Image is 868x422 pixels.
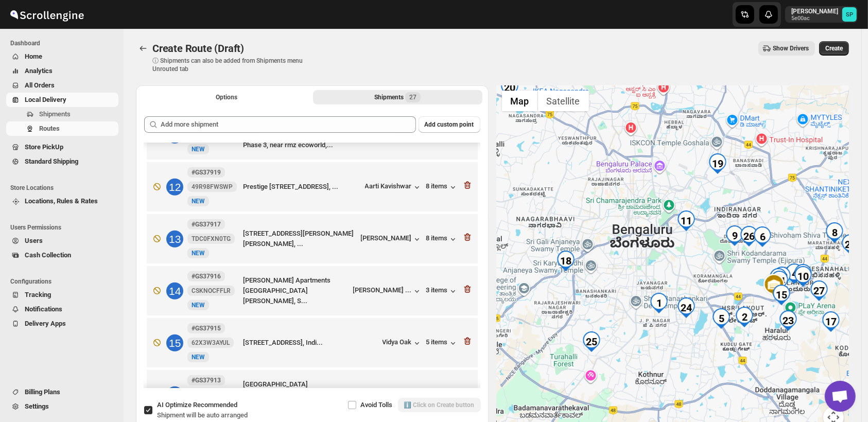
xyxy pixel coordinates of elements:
[10,39,118,47] span: Dashboard
[361,401,393,409] span: Avoid Tolls
[243,275,349,306] div: [PERSON_NAME] Apartments [GEOGRAPHIC_DATA][PERSON_NAME], S...
[809,280,829,301] div: 27
[825,44,843,52] span: Create
[216,93,237,101] span: Options
[152,42,244,55] span: Create Route (Draft)
[778,310,798,331] div: 23
[6,78,118,93] button: All Orders
[791,15,838,22] p: 5e00ac
[166,386,183,403] div: 16
[791,7,838,15] p: [PERSON_NAME]
[243,379,357,410] div: [GEOGRAPHIC_DATA] [GEOGRAPHIC_DATA] [GEOGRAPHIC_DATA], 5...
[724,225,745,246] div: 9
[192,221,221,228] b: #GS37917
[136,41,150,56] button: Routes
[25,251,71,259] span: Cash Collection
[825,381,856,412] div: Open chat
[10,184,118,192] span: Store Locations
[426,338,458,348] button: 5 items
[426,286,458,296] button: 3 items
[840,234,861,255] div: 22
[243,338,378,348] div: [STREET_ADDRESS], Indi...
[425,120,474,129] span: Add custom point
[192,235,231,243] span: TDC0FXN0TG
[6,194,118,208] button: Locations, Rules & Rates
[8,2,85,27] img: ScrollEngine
[502,91,538,111] button: Show street map
[846,11,853,18] text: SP
[39,110,71,118] span: Shipments
[6,107,118,121] button: Shipments
[793,266,813,287] div: 10
[6,302,118,316] button: Notifications
[25,237,43,244] span: Users
[166,335,183,351] div: 15
[192,273,221,280] b: #GS37916
[25,402,49,410] span: Settings
[192,183,233,191] span: 49R98FWSWP
[772,267,792,287] div: 13
[784,263,805,284] div: 4
[192,169,221,176] b: #GS37919
[6,121,118,136] button: Routes
[819,41,849,56] button: Create
[824,222,845,243] div: 8
[6,399,118,414] button: Settings
[758,41,815,56] button: Show Drivers
[771,285,792,305] div: 15
[157,401,237,409] span: AI Optimize
[426,182,458,192] button: 8 items
[383,338,422,348] div: Vidya Oak
[166,283,183,300] div: 14
[707,153,728,174] div: 19
[793,264,813,285] div: 7
[192,339,230,347] span: 62X3W3AYUL
[649,293,669,313] div: 1
[142,90,311,104] button: All Route Options
[353,286,422,296] button: [PERSON_NAME] ...
[10,223,118,232] span: Users Permissions
[161,116,416,133] input: Add more shipment
[39,125,60,132] span: Routes
[361,234,422,244] div: [PERSON_NAME]
[365,182,422,192] button: Aarti Kavishwar
[243,228,357,249] div: [STREET_ADDRESS][PERSON_NAME][PERSON_NAME], ...
[6,234,118,248] button: Users
[152,57,315,73] p: ⓘ Shipments can also be added from Shipments menu Unrouted tab
[25,291,51,298] span: Tracking
[676,297,697,318] div: 24
[166,231,183,248] div: 13
[25,388,60,396] span: Billing Plans
[842,7,857,22] span: Sulakshana Pundle
[769,271,790,291] div: 14
[426,234,458,244] button: 8 items
[25,81,55,89] span: All Orders
[419,116,480,133] button: Add custom point
[313,90,482,104] button: Selected Shipments
[192,354,205,361] span: NEW
[768,268,789,289] div: 3
[25,67,53,75] span: Analytics
[6,64,118,78] button: Analytics
[739,226,759,247] div: 26
[192,198,205,205] span: NEW
[25,157,78,165] span: Standard Shipping
[192,302,205,309] span: NEW
[136,108,489,392] div: Selected Shipments
[752,226,773,247] div: 6
[192,146,205,153] span: NEW
[676,210,697,231] div: 11
[374,92,421,102] div: Shipments
[6,385,118,399] button: Billing Plans
[711,308,732,329] div: 5
[353,286,412,294] div: [PERSON_NAME] ...
[773,44,809,52] span: Show Drivers
[6,316,118,331] button: Delivery Apps
[581,331,602,352] div: 25
[25,52,42,60] span: Home
[734,307,755,327] div: 2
